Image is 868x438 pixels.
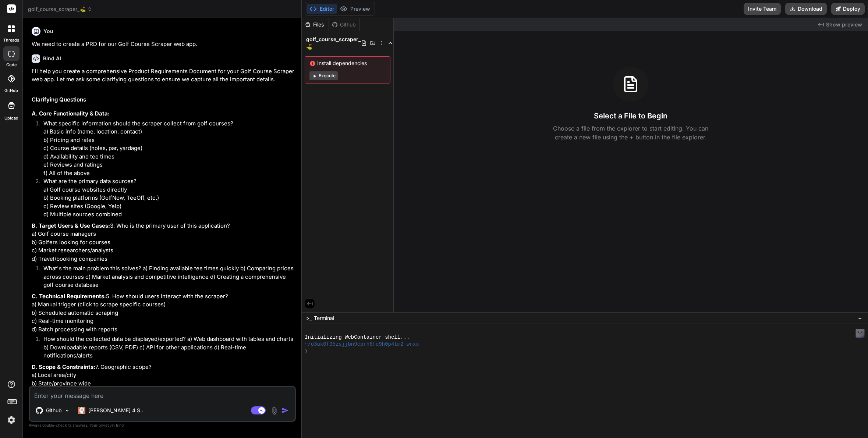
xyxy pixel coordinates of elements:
[744,3,781,15] button: Invite Team
[32,292,294,334] p: 5. How should users interact with the scraper? a) Manual trigger (click to scrape specific course...
[548,124,713,142] p: Choose a file from the explorer to start editing. You can create a new file using the + button in...
[43,120,294,178] p: What specific information should the scraper collect from golf courses? a) Basic info (name, loca...
[38,335,294,360] li: How should the collected data be displayed/exported? a) Web dashboard with tables and charts b) D...
[38,264,294,289] li: What's the main problem this solves? a) Finding available tee times quickly b) Comparing prices a...
[305,348,308,355] span: ❯
[302,21,329,28] div: Files
[78,407,85,414] img: Claude 4 Sonnet
[32,67,294,84] p: I'll help you create a comprehensive Product Requirements Document for your Golf Course Scraper w...
[32,222,110,229] strong: B. Target Users & Use Cases:
[6,62,17,68] label: code
[594,111,667,121] h3: Select a File to Begin
[43,177,294,219] p: What are the primary data sources? a) Golf course websites directly b) Booking platforms (GolfNow...
[28,6,92,13] span: golf_course_scraper_⛳️
[32,110,110,117] strong: A. Core Functionality & Data:
[306,314,312,322] span: >_
[4,88,18,94] label: GitHub
[88,407,143,414] p: [PERSON_NAME] 4 S..
[857,312,864,324] button: −
[5,414,18,426] img: settings
[99,423,112,427] span: privacy
[32,96,294,104] h2: Clarifying Questions
[3,37,19,43] label: threads
[4,115,18,121] label: Upload
[29,422,296,429] p: Always double-check its answers. Your in Bind
[32,222,294,263] p: 3. Who is the primary user of this application? a) Golf course managers b) Golfers looking for co...
[309,60,386,67] span: Install dependencies
[831,3,865,15] button: Deploy
[858,314,862,322] span: −
[314,314,334,322] span: Terminal
[270,406,279,415] img: attachment
[46,407,62,414] p: Github
[307,4,337,14] button: Editor
[305,334,410,341] span: Initializing WebContainer shell...
[305,341,419,348] span: ~/u3uk0f35zsjjbn9cprh6fq9h0p4tm2-wnxx
[309,71,338,80] button: Execute
[32,40,294,49] p: We need to create a PRD for our Golf Course Scraper web app.
[64,407,70,414] img: Pick Models
[306,36,361,50] span: golf_course_scraper_⛳️
[281,407,289,414] img: icon
[43,28,53,35] h6: You
[32,293,106,300] strong: C. Technical Requirements:
[32,363,95,370] strong: D. Scope & Constraints:
[43,55,61,62] h6: Bind AI
[337,4,373,14] button: Preview
[785,3,827,15] button: Download
[329,21,359,28] div: Github
[826,21,862,28] span: Show preview
[32,363,294,405] p: 7. Geographic scope? a) Local area/city b) State/province wide c) National d) International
